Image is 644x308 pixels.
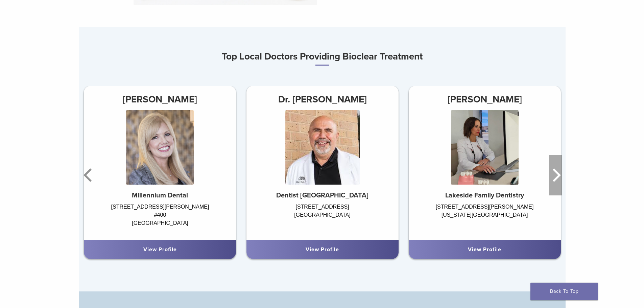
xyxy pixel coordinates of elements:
strong: Millennium Dental [132,191,188,199]
h3: Dr. [PERSON_NAME] [246,91,399,108]
a: View Profile [143,246,177,253]
a: View Profile [468,246,501,253]
img: Dr. Traci Leon [451,110,519,185]
img: Dr. Will Wyatt [285,110,360,185]
h3: [PERSON_NAME] [84,91,236,108]
strong: Dentist [GEOGRAPHIC_DATA] [276,191,368,199]
button: Next [549,155,562,195]
a: Back To Top [530,283,598,300]
img: Dr. Jana Harrison [126,110,194,185]
button: Previous [82,155,96,195]
h3: [PERSON_NAME] [409,91,561,108]
div: [STREET_ADDRESS][PERSON_NAME] #400 [GEOGRAPHIC_DATA] [84,203,236,233]
div: [STREET_ADDRESS][PERSON_NAME] [US_STATE][GEOGRAPHIC_DATA] [409,203,561,233]
a: View Profile [306,246,339,253]
h3: Top Local Doctors Providing Bioclear Treatment [79,48,566,66]
div: [STREET_ADDRESS] [GEOGRAPHIC_DATA] [246,203,399,233]
strong: Lakeside Family Dentistry [445,191,524,199]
